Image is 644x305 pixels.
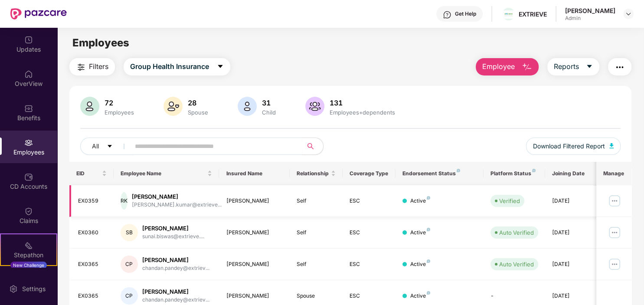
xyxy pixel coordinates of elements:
div: [PERSON_NAME] [226,197,283,205]
div: ESC [350,197,389,205]
div: Child [260,109,278,116]
div: [PERSON_NAME] [565,7,615,15]
img: svg+xml;base64,PHN2ZyBpZD0iRHJvcGRvd24tMzJ4MzIiIHhtbG5zPSJodHRwOi8vd3d3LnczLm9yZy8yMDAwL3N2ZyIgd2... [625,10,632,17]
div: Auto Verified [499,228,534,237]
span: Filters [89,61,108,72]
div: [DATE] [552,292,591,300]
th: Manage [596,162,631,185]
th: Employee Name [114,162,219,185]
span: caret-down [586,63,593,71]
button: search [302,138,324,155]
div: Settings [20,285,48,293]
span: Reports [554,61,579,72]
img: svg+xml;base64,PHN2ZyB4bWxucz0iaHR0cDovL3d3dy53My5vcmcvMjAwMC9zdmciIHhtbG5zOnhsaW5rPSJodHRwOi8vd3... [80,97,99,116]
div: Active [410,292,430,300]
div: CP [121,256,138,273]
div: Stepathon [1,251,56,259]
div: New Challenge [10,262,47,269]
div: Auto Verified [499,260,534,269]
div: RK [121,192,127,210]
img: svg+xml;base64,PHN2ZyB4bWxucz0iaHR0cDovL3d3dy53My5vcmcvMjAwMC9zdmciIHdpZHRoPSIyNCIgaGVpZ2h0PSIyNC... [615,62,625,72]
div: chandan.pandey@extriev... [142,264,209,272]
div: Self [297,260,336,269]
div: [PERSON_NAME] [142,224,204,233]
div: EX0365 [78,292,107,300]
span: search [302,143,319,150]
span: Download Filtered Report [533,141,605,151]
span: Employees [72,36,129,49]
div: [PERSON_NAME].kumar@extrieve... [132,201,222,209]
img: svg+xml;base64,PHN2ZyB4bWxucz0iaHR0cDovL3d3dy53My5vcmcvMjAwMC9zdmciIHhtbG5zOnhsaW5rPSJodHRwOi8vd3... [522,62,532,72]
div: [DATE] [552,260,591,269]
img: manageButton [608,194,621,208]
img: svg+xml;base64,PHN2ZyBpZD0iQ2xhaW0iIHhtbG5zPSJodHRwOi8vd3d3LnczLm9yZy8yMDAwL3N2ZyIgd2lkdGg9IjIwIi... [24,207,33,216]
div: Self [297,229,336,237]
div: Platform Status [490,170,538,177]
div: [PERSON_NAME] [226,292,283,300]
img: svg+xml;base64,PHN2ZyB4bWxucz0iaHR0cDovL3d3dy53My5vcmcvMjAwMC9zdmciIHdpZHRoPSI4IiBoZWlnaHQ9IjgiIH... [427,291,430,295]
div: chandan.pandey@extriev... [142,296,209,304]
span: caret-down [217,63,224,71]
span: Employee [482,61,515,72]
div: SB [121,224,138,241]
span: caret-down [107,143,113,150]
div: Active [410,229,430,237]
th: EID [69,162,114,185]
th: Coverage Type [343,162,396,185]
div: 28 [186,98,210,107]
th: Relationship [290,162,343,185]
button: Allcaret-down [80,138,133,155]
div: CP [121,287,138,305]
div: [PERSON_NAME] [142,288,209,296]
div: Verified [499,197,520,205]
img: svg+xml;base64,PHN2ZyB4bWxucz0iaHR0cDovL3d3dy53My5vcmcvMjAwMC9zdmciIHhtbG5zOnhsaW5rPSJodHRwOi8vd3... [238,97,257,116]
span: Employee Name [121,170,206,177]
div: [DATE] [552,229,591,237]
span: Relationship [297,170,329,177]
div: Admin [565,15,615,22]
img: download%20(1).png [502,10,515,18]
span: All [92,141,99,151]
div: EX0365 [78,260,107,269]
img: svg+xml;base64,PHN2ZyBpZD0iRW1wbG95ZWVzIiB4bWxucz0iaHR0cDovL3d3dy53My5vcmcvMjAwMC9zdmciIHdpZHRoPS... [24,138,33,147]
div: [PERSON_NAME] [226,229,283,237]
button: Reportscaret-down [547,58,599,75]
img: svg+xml;base64,PHN2ZyB4bWxucz0iaHR0cDovL3d3dy53My5vcmcvMjAwMC9zdmciIHdpZHRoPSIyMSIgaGVpZ2h0PSIyMC... [24,241,33,250]
img: svg+xml;base64,PHN2ZyBpZD0iSGVscC0zMngzMiIgeG1sbnM9Imh0dHA6Ly93d3cudzMub3JnLzIwMDAvc3ZnIiB3aWR0aD... [443,10,451,19]
img: svg+xml;base64,PHN2ZyBpZD0iQmVuZWZpdHMiIHhtbG5zPSJodHRwOi8vd3d3LnczLm9yZy8yMDAwL3N2ZyIgd2lkdGg9Ij... [24,104,33,113]
button: Group Health Insurancecaret-down [124,58,230,75]
button: Employee [476,58,539,75]
div: ESC [350,260,389,269]
img: svg+xml;base64,PHN2ZyB4bWxucz0iaHR0cDovL3d3dy53My5vcmcvMjAwMC9zdmciIHhtbG5zOnhsaW5rPSJodHRwOi8vd3... [609,143,614,148]
img: svg+xml;base64,PHN2ZyB4bWxucz0iaHR0cDovL3d3dy53My5vcmcvMjAwMC9zdmciIHdpZHRoPSI4IiBoZWlnaHQ9IjgiIH... [427,259,430,263]
div: Active [410,260,430,269]
div: Get Help [455,10,476,17]
button: Download Filtered Report [526,138,621,155]
button: Filters [69,58,115,75]
div: Employees+dependents [328,109,397,116]
div: [PERSON_NAME] [142,256,209,264]
div: Self [297,197,336,205]
div: EX0360 [78,229,107,237]
div: Endorsement Status [402,170,477,177]
span: Group Health Insurance [130,61,209,72]
img: svg+xml;base64,PHN2ZyB4bWxucz0iaHR0cDovL3d3dy53My5vcmcvMjAwMC9zdmciIHdpZHRoPSI4IiBoZWlnaHQ9IjgiIH... [532,169,536,172]
div: 131 [328,98,397,107]
img: svg+xml;base64,PHN2ZyBpZD0iQ0RfQWNjb3VudHMiIGRhdGEtbmFtZT0iQ0QgQWNjb3VudHMiIHhtbG5zPSJodHRwOi8vd3... [24,173,33,181]
img: svg+xml;base64,PHN2ZyB4bWxucz0iaHR0cDovL3d3dy53My5vcmcvMjAwMC9zdmciIHdpZHRoPSI4IiBoZWlnaHQ9IjgiIH... [427,228,430,231]
th: Joining Date [545,162,598,185]
div: EXTRIEVE [519,10,547,18]
span: EID [76,170,100,177]
img: manageButton [608,257,621,271]
img: svg+xml;base64,PHN2ZyB4bWxucz0iaHR0cDovL3d3dy53My5vcmcvMjAwMC9zdmciIHhtbG5zOnhsaW5rPSJodHRwOi8vd3... [163,97,183,116]
img: svg+xml;base64,PHN2ZyBpZD0iVXBkYXRlZCIgeG1sbnM9Imh0dHA6Ly93d3cudzMub3JnLzIwMDAvc3ZnIiB3aWR0aD0iMj... [24,36,33,44]
div: sunai.biswas@extrieve.... [142,233,204,241]
div: ESC [350,292,389,300]
img: svg+xml;base64,PHN2ZyB4bWxucz0iaHR0cDovL3d3dy53My5vcmcvMjAwMC9zdmciIHdpZHRoPSI4IiBoZWlnaHQ9IjgiIH... [457,169,460,172]
img: svg+xml;base64,PHN2ZyB4bWxucz0iaHR0cDovL3d3dy53My5vcmcvMjAwMC9zdmciIHdpZHRoPSI4IiBoZWlnaHQ9IjgiIH... [427,196,430,200]
div: ESC [350,229,389,237]
div: Spouse [186,109,210,116]
th: Insured Name [219,162,290,185]
div: [PERSON_NAME] [226,260,283,269]
div: EX0359 [78,197,107,205]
